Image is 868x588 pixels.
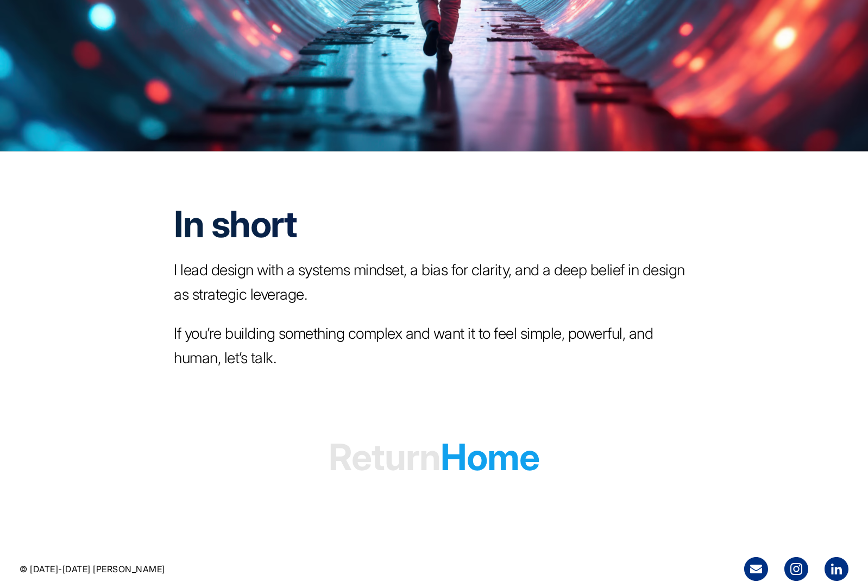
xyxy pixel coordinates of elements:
span: Return [329,435,441,479]
h2: In short [174,204,695,245]
p: I lead design with a systems mindset, a bias for clarity, and a deep belief in design as strategi... [174,258,695,307]
p: If you’re building something complex and want it to feel simple, powerful, and human, let’s talk. [174,321,695,370]
div: © [DATE]-[DATE] [PERSON_NAME] [20,557,434,581]
h1: Home [329,415,539,498]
